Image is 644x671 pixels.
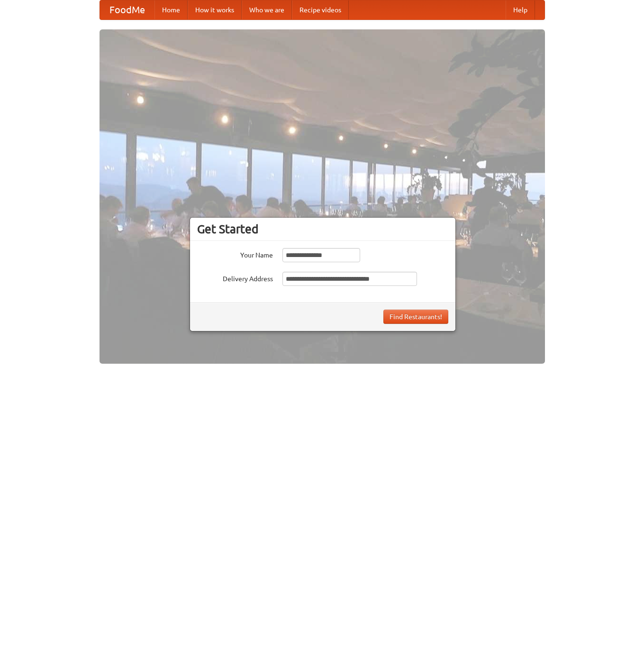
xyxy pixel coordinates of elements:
a: Who we are [242,0,292,19]
label: Your Name [197,248,273,260]
a: How it works [188,0,242,19]
a: Help [506,0,535,19]
button: Find Restaurants! [383,310,448,324]
label: Delivery Address [197,272,273,284]
a: Home [154,0,188,19]
a: Recipe videos [292,0,349,19]
a: FoodMe [100,0,154,19]
h3: Get Started [197,222,448,236]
